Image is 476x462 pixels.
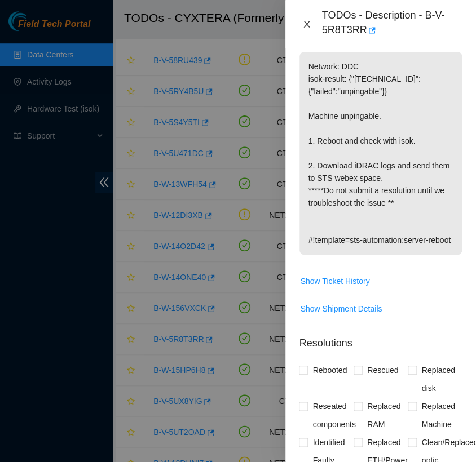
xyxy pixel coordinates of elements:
div: TODOs - Description - B-V-5R8T3RR [321,9,462,39]
span: Replaced RAM [363,397,408,433]
span: Replaced Machine [417,397,462,433]
span: Rescued [363,361,403,379]
p: Network: DDC isok-result: {"[TECHNICAL_ID]":{"failed":"unpingable"}} Machine unpingable. 1. Reboo... [299,52,462,255]
span: Show Ticket History [300,275,369,287]
span: Replaced disk [417,361,462,397]
span: Reseated components [308,397,360,433]
span: Show Shipment Details [300,303,382,315]
span: Rebooted [308,361,351,379]
button: Show Ticket History [299,272,370,290]
button: Show Shipment Details [299,300,382,318]
p: Resolutions [299,327,462,351]
button: Close [299,19,315,30]
span: close [302,20,311,29]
